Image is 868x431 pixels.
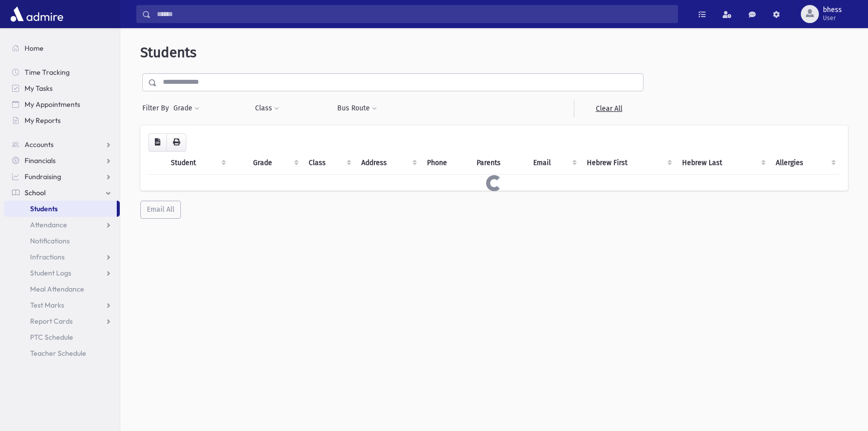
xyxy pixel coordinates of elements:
[4,80,120,96] a: My Tasks
[4,345,120,361] a: Teacher Schedule
[4,249,120,265] a: Infractions
[4,217,120,233] a: Attendance
[166,133,186,152] button: Print
[4,169,120,185] a: Fundraising
[4,281,120,297] a: Meal Attendance
[4,153,120,169] a: Financials
[4,185,120,201] a: School
[25,140,54,149] span: Accounts
[303,152,355,175] th: Class
[421,152,470,175] th: Phone
[25,68,70,77] span: Time Tracking
[355,152,421,175] th: Address
[165,152,230,175] th: Student
[30,204,58,213] span: Students
[30,284,84,294] span: Meal Attendance
[337,99,377,117] button: Bus Route
[471,152,528,175] th: Parents
[30,220,67,229] span: Attendance
[148,133,167,152] button: CSV
[25,116,61,125] span: My Reports
[255,99,280,117] button: Class
[4,313,120,329] a: Report Cards
[4,201,117,217] a: Students
[142,103,173,113] span: Filter By
[30,268,71,277] span: Student Logs
[30,333,73,342] span: PTC Schedule
[4,40,120,56] a: Home
[823,14,842,22] span: User
[173,99,200,117] button: Grade
[30,317,73,326] span: Report Cards
[30,301,64,310] span: Test Marks
[4,233,120,249] a: Notifications
[30,252,65,261] span: Infractions
[25,172,61,181] span: Fundraising
[770,152,840,175] th: Allergies
[4,96,120,112] a: My Appointments
[25,156,56,165] span: Financials
[25,44,44,53] span: Home
[25,188,46,197] span: School
[527,152,581,175] th: Email
[30,236,70,245] span: Notifications
[4,297,120,313] a: Test Marks
[574,99,643,117] a: Clear All
[30,349,86,358] span: Teacher Schedule
[581,152,676,175] th: Hebrew First
[676,152,770,175] th: Hebrew Last
[8,4,66,24] img: AdmirePro
[140,44,196,61] span: Students
[247,152,303,175] th: Grade
[4,64,120,80] a: Time Tracking
[4,112,120,128] a: My Reports
[4,265,120,281] a: Student Logs
[823,6,842,14] span: bhess
[4,136,120,153] a: Accounts
[140,201,181,219] button: Email All
[4,329,120,345] a: PTC Schedule
[25,100,80,109] span: My Appointments
[25,84,53,93] span: My Tasks
[151,5,678,23] input: Search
